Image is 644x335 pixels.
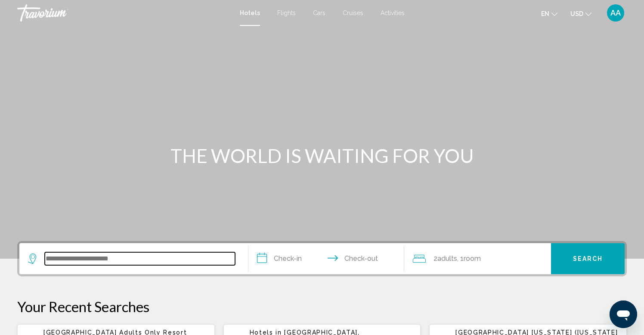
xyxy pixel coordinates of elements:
a: Cruises [343,9,363,16]
a: Travorium [17,4,231,22]
span: Search [573,256,603,263]
button: Travelers: 2 adults, 0 children [404,243,551,274]
h1: THE WORLD IS WAITING FOR YOU [161,144,483,167]
a: Flights [277,9,296,16]
button: User Menu [604,4,627,22]
button: Change currency [570,7,591,20]
a: Hotels [240,9,260,16]
span: Adults [437,254,457,263]
div: Search widget [19,243,625,274]
span: 2 [433,253,457,265]
span: Room [464,254,481,263]
p: Your Recent Searches [17,298,627,315]
button: Change language [541,7,557,20]
span: , 1 [457,253,481,265]
span: AA [610,9,621,17]
a: Cars [313,9,325,16]
span: en [541,10,549,17]
button: Search [551,243,625,274]
button: Check in and out dates [248,243,404,274]
a: Activities [381,9,405,16]
iframe: Button to launch messaging window [610,301,637,328]
span: USD [570,10,583,17]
